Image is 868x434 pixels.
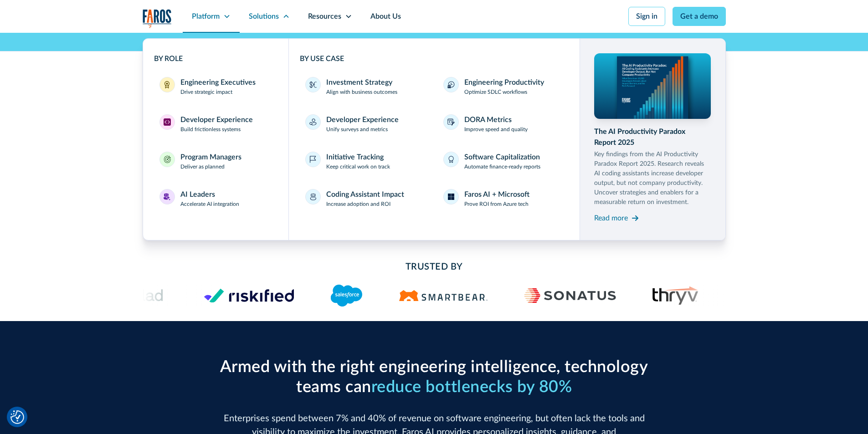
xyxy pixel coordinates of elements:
p: Automate finance-ready reports [464,163,540,171]
h2: Armed with the right engineering intelligence, technology teams can [216,357,653,397]
div: Resources [308,11,341,22]
div: Solutions [249,11,279,22]
div: Investment Strategy [326,77,392,88]
a: Faros AI + MicrosoftProve ROI from Azure tech [438,184,569,214]
p: Keep critical work on track [326,163,390,171]
div: Engineering Productivity [464,77,544,88]
div: BY ROLE [154,53,278,64]
a: The AI Productivity Paradox Report 2025Key findings from the AI Productivity Paradox Report 2025.... [594,53,711,225]
a: Get a demo [673,7,726,26]
p: Prove ROI from Azure tech [464,200,529,208]
img: Developer Experience [164,118,171,126]
button: Cookie Settings [10,410,24,424]
a: Engineering ProductivityOptimize SDLC workflows [438,71,569,102]
p: Align with business outcomes [326,88,397,96]
nav: Solutions [143,33,726,240]
p: Drive strategic impact [180,88,232,96]
a: Initiative TrackingKeep critical work on track [300,146,431,176]
h2: Trusted By [216,260,653,274]
a: Developer ExperienceUnify surveys and metrics [300,109,431,139]
img: Logo of the risk management platform Riskified. [204,288,294,303]
p: Build frictionless systems [180,125,241,133]
div: AI Leaders [180,189,215,200]
div: The AI Productivity Paradox Report 2025 [594,126,711,148]
img: AI Leaders [164,193,171,200]
a: home [143,9,172,28]
img: Engineering Executives [164,81,171,88]
div: DORA Metrics [464,114,512,125]
div: Developer Experience [326,114,399,125]
div: Coding Assistant Impact [326,189,404,200]
div: Faros AI + Microsoft [464,189,529,200]
p: Unify surveys and metrics [326,125,388,133]
a: DORA MetricsImprove speed and quality [438,109,569,139]
p: Optimize SDLC workflows [464,88,527,96]
a: Software CapitalizationAutomate finance-ready reports [438,146,569,176]
a: Coding Assistant ImpactIncrease adoption and ROI [300,184,431,214]
img: Revisit consent button [10,410,24,424]
div: Platform [192,11,220,22]
p: Key findings from the AI Productivity Paradox Report 2025. Research reveals AI coding assistants ... [594,150,711,207]
span: reduce bottlenecks by 80% [371,379,572,395]
div: Developer Experience [180,114,253,125]
img: Sonatus Logo [524,288,616,303]
div: Software Capitalization [464,152,540,163]
p: Accelerate AI integration [180,200,239,208]
div: BY USE CASE [300,53,569,64]
div: Read more [594,213,628,224]
a: Investment StrategyAlign with business outcomes [300,71,431,102]
a: AI LeadersAI LeadersAccelerate AI integration [154,184,278,214]
img: Logo of the analytics and reporting company Faros. [143,9,172,28]
img: Logo of the software testing platform SmartBear. [399,290,488,301]
a: Engineering ExecutivesEngineering ExecutivesDrive strategic impact [154,71,278,102]
a: Sign in [628,7,665,26]
div: Engineering Executives [180,77,256,88]
p: Increase adoption and ROI [326,200,390,208]
p: Improve speed and quality [464,125,528,133]
a: Program ManagersProgram ManagersDeliver as planned [154,146,278,176]
img: Program Managers [164,156,171,163]
img: Logo of the CRM platform Salesforce. [331,285,362,306]
p: Deliver as planned [180,163,225,171]
div: Initiative Tracking [326,152,384,163]
a: Developer ExperienceDeveloper ExperienceBuild frictionless systems [154,109,278,139]
div: Program Managers [180,152,241,163]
